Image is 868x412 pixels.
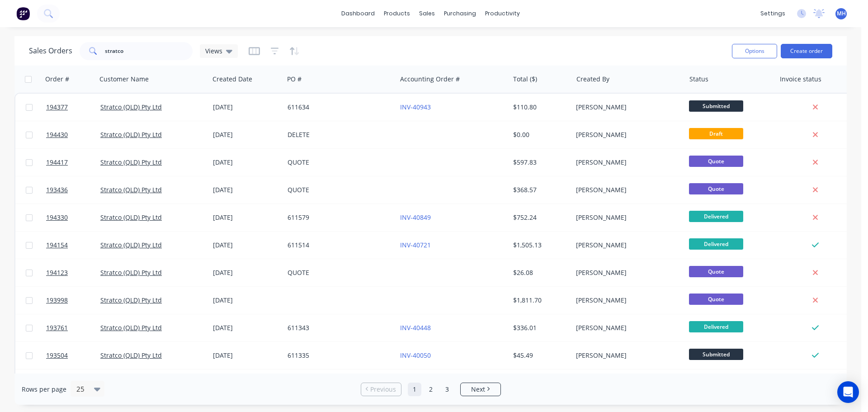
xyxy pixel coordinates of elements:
[400,241,431,249] a: INV-40721
[213,241,280,250] div: [DATE]
[100,158,162,166] a: Stratco (QLD) Pty Ltd
[100,213,162,222] a: Stratco (QLD) Pty Ltd
[837,9,846,18] span: MH
[370,385,396,394] span: Previous
[576,185,676,194] div: [PERSON_NAME]
[400,103,431,111] a: INV-40943
[288,185,388,194] div: QUOTE
[46,130,68,139] span: 194430
[513,241,566,250] div: $1,505.13
[400,213,431,222] a: INV-40849
[22,385,66,394] span: Rows per page
[46,287,100,314] a: 193998
[46,241,68,250] span: 194154
[29,47,72,55] h1: Sales Orders
[46,176,100,204] a: 193436
[45,75,69,84] div: Order #
[471,385,485,394] span: Next
[100,323,162,332] a: Stratco (QLD) Pty Ltd
[46,351,68,360] span: 193504
[213,185,280,194] div: [DATE]
[424,383,438,396] a: Page 2
[46,204,100,231] a: 194330
[357,383,505,396] ul: Pagination
[212,75,252,84] div: Created Date
[481,7,524,20] div: productivity
[576,296,676,305] div: [PERSON_NAME]
[689,75,708,84] div: Status
[513,130,566,139] div: $0.00
[576,323,676,332] div: [PERSON_NAME]
[288,323,388,332] div: 611343
[288,241,388,250] div: 611514
[732,44,777,58] button: Options
[100,103,162,111] a: Stratco (QLD) Pty Ltd
[46,296,68,305] span: 193998
[100,351,162,360] a: Stratco (QLD) Pty Ltd
[213,323,280,332] div: [DATE]
[46,232,100,259] a: 194154
[46,149,100,176] a: 194417
[576,268,676,277] div: [PERSON_NAME]
[100,185,162,194] a: Stratco (QLD) Pty Ltd
[379,7,415,20] div: products
[837,381,859,403] div: Open Intercom Messenger
[46,259,100,286] a: 194123
[361,385,401,394] a: Previous page
[576,213,676,222] div: [PERSON_NAME]
[46,158,68,167] span: 194417
[513,213,566,222] div: $752.24
[439,7,481,20] div: purchasing
[213,158,280,167] div: [DATE]
[205,46,222,56] span: Views
[46,314,100,341] a: 193761
[756,7,790,20] div: settings
[213,130,280,139] div: [DATE]
[440,383,454,396] a: Page 3
[213,268,280,277] div: [DATE]
[780,75,821,84] div: Invoice status
[689,211,743,222] span: Delivered
[689,294,743,305] span: Quote
[288,130,388,139] div: DELETE
[46,323,68,332] span: 193761
[513,103,566,112] div: $110.80
[400,351,431,360] a: INV-40050
[100,296,162,304] a: Stratco (QLD) Pty Ltd
[689,266,743,277] span: Quote
[100,268,162,277] a: Stratco (QLD) Pty Ltd
[46,342,100,369] a: 193504
[513,351,566,360] div: $45.49
[337,7,379,20] a: dashboard
[213,351,280,360] div: [DATE]
[105,42,193,60] input: Search...
[287,75,302,84] div: PO #
[400,75,460,84] div: Accounting Order #
[213,213,280,222] div: [DATE]
[461,385,500,394] a: Next page
[46,268,68,277] span: 194123
[689,349,743,360] span: Submitted
[513,158,566,167] div: $597.83
[46,103,68,112] span: 194377
[46,121,100,148] a: 194430
[288,213,388,222] div: 611579
[576,158,676,167] div: [PERSON_NAME]
[288,351,388,360] div: 611335
[400,323,431,332] a: INV-40448
[576,75,609,84] div: Created By
[46,213,68,222] span: 194330
[99,75,149,84] div: Customer Name
[213,103,280,112] div: [DATE]
[689,156,743,167] span: Quote
[513,323,566,332] div: $336.01
[288,103,388,112] div: 611634
[415,7,439,20] div: sales
[213,296,280,305] div: [DATE]
[513,185,566,194] div: $368.57
[689,183,743,194] span: Quote
[46,369,100,397] a: 192798
[513,296,566,305] div: $1,811.70
[408,383,421,396] a: Page 1 is your current page
[689,128,743,139] span: Draft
